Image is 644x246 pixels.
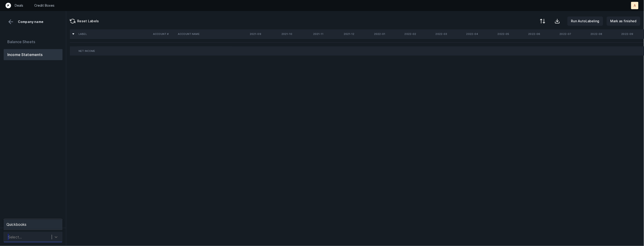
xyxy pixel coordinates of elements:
th: 2021-12 [325,29,356,39]
button: Income Statements [4,49,62,60]
th: 2022-07 [542,29,573,39]
th: 2022-08 [573,29,604,39]
th: 2021-10 [263,29,294,39]
th: 2022-05 [480,29,511,39]
th: Label [77,29,151,39]
p: Run AutoLabeling [571,18,599,24]
div: Select... [8,234,22,240]
div: Company name [4,18,62,25]
th: 2022-09 [604,29,635,39]
th: 2021-11 [294,29,325,39]
th: Account Name [176,29,232,39]
th: 2022-04 [449,29,480,39]
th: 2022-02 [387,29,418,39]
td: Net Income [77,46,151,56]
th: Account # [151,29,176,39]
button: Reset Labels [66,17,103,26]
th: 2022-03 [418,29,449,39]
a: Credit Boxes [34,3,54,8]
p: A [634,3,636,8]
button: A [631,2,638,9]
p: Mark as finished [610,18,637,24]
div: Quickbooks [4,220,62,229]
button: Balance Sheets [4,36,62,47]
th: 2022-06 [511,29,542,39]
a: Deals [15,3,23,8]
button: Run AutoLabeling [567,17,603,26]
th: 2022-01 [356,29,387,39]
button: Mark as finished [607,17,640,26]
th: 2021-09 [232,29,263,39]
